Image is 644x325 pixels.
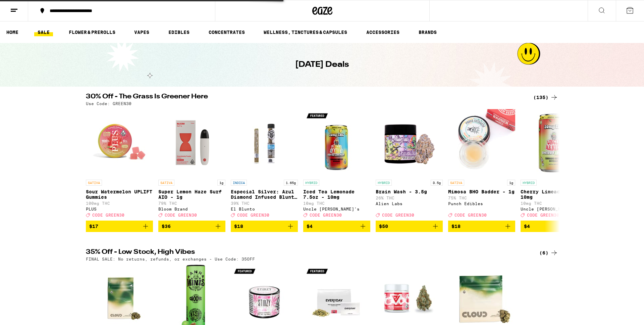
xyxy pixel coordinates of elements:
img: Punch Edibles - Mimosa BHO Badder - 1g [448,109,515,176]
button: Add to bag [448,221,515,232]
button: Add to bag [521,221,588,232]
a: Open page for Super Lemon Haze Surf AIO - 1g from Bloom Brand [158,109,225,221]
span: Hi. Need any help? [4,5,48,10]
div: Uncle [PERSON_NAME]'s [303,207,370,211]
img: Uncle Arnie's - Iced Tea Lemonade 7.5oz - 10mg [303,109,370,176]
p: 75% THC [448,196,515,200]
a: HOME [3,28,22,36]
a: CONCENTRATES [205,28,248,36]
a: Open page for Sour Watermelon UPLIFT Gummies from PLUS [86,109,153,221]
p: Mimosa BHO Badder - 1g [448,189,515,194]
a: WELLNESS, TINCTURES & CAPSULES [260,28,351,36]
p: 1.65g [284,180,298,186]
a: ACCESSORIES [363,28,403,36]
div: PLUS [86,207,153,211]
p: Sour Watermelon UPLIFT Gummies [86,189,153,200]
span: $18 [451,224,461,229]
a: VAPES [131,28,153,36]
div: Alien Labs [376,201,443,206]
h1: [DATE] Deals [295,59,349,71]
span: CODE GREEN30 [92,213,124,217]
p: 10mg THC [521,201,588,205]
p: 26% THC [376,196,443,200]
img: Bloom Brand - Super Lemon Haze Surf AIO - 1g [158,109,225,176]
h2: 35% Off - Low Stock, High Vibes [86,249,525,257]
span: $4 [307,224,313,229]
button: Add to bag [303,221,370,232]
a: Open page for Iced Tea Lemonade 7.5oz - 10mg from Uncle Arnie's [303,109,370,221]
span: CODE GREEN30 [454,213,487,217]
span: CODE GREEN30 [165,213,197,217]
button: Add to bag [86,221,153,232]
span: CODE GREEN30 [310,213,342,217]
button: Add to bag [158,221,225,232]
span: $18 [234,224,243,229]
a: (135) [533,93,558,101]
p: 79% THC [158,201,225,205]
span: $50 [379,224,388,229]
button: Add to bag [231,221,298,232]
h2: 30% Off - The Grass Is Greener Here [86,93,525,101]
span: CODE GREEN30 [237,213,269,217]
a: EDIBLES [165,28,193,36]
img: PLUS - Sour Watermelon UPLIFT Gummies [86,109,153,176]
p: Cherry Limeade 7.5oz - 10mg [521,189,588,200]
a: Open page for Especial Silver: Azul Diamond Infused Blunt - 1.65g from El Blunto [231,109,298,221]
p: Use Code: GREEN30 [86,101,131,106]
div: Bloom Brand [158,207,225,211]
p: 3.5g [431,180,443,186]
a: Open page for Brain Wash - 3.5g from Alien Labs [376,109,443,221]
a: Open page for Cherry Limeade 7.5oz - 10mg from Uncle Arnie's [521,109,588,221]
a: (6) [539,249,558,257]
p: HYBRID [303,180,319,186]
span: $36 [162,224,171,229]
p: SATIVA [86,180,102,186]
p: Brain Wash - 3.5g [376,189,443,194]
div: El Blunto [231,207,298,211]
p: INDICA [231,180,247,186]
a: FLOWER & PREROLLS [65,28,119,36]
p: SATIVA [448,180,464,186]
span: $4 [524,224,530,229]
div: Uncle [PERSON_NAME]'s [521,207,588,211]
p: 39% THC [231,201,298,205]
button: Add to bag [376,221,443,232]
p: Iced Tea Lemonade 7.5oz - 10mg [303,189,370,200]
img: Uncle Arnie's - Cherry Limeade 7.5oz - 10mg [521,109,588,176]
p: 100mg THC [86,201,153,205]
div: Punch Edibles [448,201,515,206]
span: CODE GREEN30 [382,213,414,217]
a: BRANDS [415,28,440,36]
span: CODE GREEN30 [527,213,559,217]
p: FINAL SALE: No returns, refunds, or exchanges - Use Code: 35OFF [86,257,255,261]
p: 1g [507,180,515,186]
p: HYBRID [521,180,537,186]
a: Open page for Mimosa BHO Badder - 1g from Punch Edibles [448,109,515,221]
p: Especial Silver: Azul Diamond Infused Blunt - 1.65g [231,189,298,200]
p: 10mg THC [303,201,370,205]
p: 1g [217,180,225,186]
a: SALE [34,28,53,36]
img: El Blunto - Especial Silver: Azul Diamond Infused Blunt - 1.65g [231,109,298,176]
img: Alien Labs - Brain Wash - 3.5g [376,109,443,176]
p: SATIVA [158,180,174,186]
p: Super Lemon Haze Surf AIO - 1g [158,189,225,200]
span: $17 [89,224,98,229]
p: HYBRID [376,180,392,186]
